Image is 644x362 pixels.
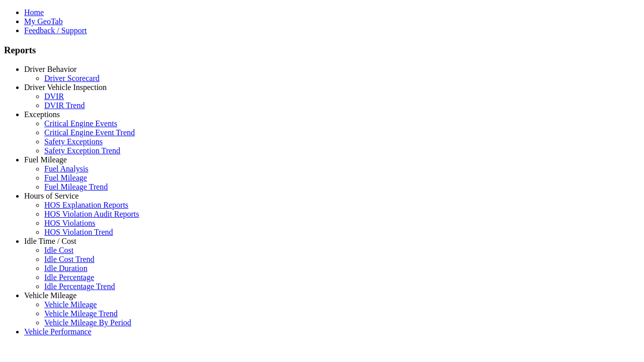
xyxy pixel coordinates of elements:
a: HOS Violation Audit Reports [44,210,139,218]
a: Critical Engine Events [44,119,117,128]
a: Driver Behavior [24,65,76,73]
a: HOS Violation Trend [44,228,113,236]
a: DVIR [44,92,64,101]
a: Vehicle Mileage [44,300,97,309]
a: Critical Engine Event Trend [44,128,135,137]
a: Vehicle Mileage By Period [44,318,131,327]
a: Driver Vehicle Inspection [24,83,107,92]
a: Vehicle Performance [24,327,92,336]
a: Hours of Service [24,192,78,200]
a: Fuel Mileage [44,173,87,182]
a: Idle Time / Cost [24,237,76,245]
a: Fuel Analysis [44,164,89,173]
a: Safety Exception Trend [44,146,120,155]
a: Idle Percentage Trend [44,282,115,291]
a: HOS Explanation Reports [44,201,128,209]
a: Exceptions [24,110,60,119]
a: Vehicle Mileage Trend [44,309,118,318]
a: My GeoTab [24,17,63,26]
a: Vehicle Mileage [24,291,76,300]
a: Idle Percentage [44,273,94,282]
a: Idle Cost [44,246,73,254]
a: Feedback / Support [24,26,87,35]
a: Home [24,8,44,17]
a: Driver Scorecard [44,74,100,82]
a: Idle Cost Trend [44,255,95,263]
a: HOS Violations [44,219,95,227]
a: Idle Duration [44,264,88,273]
h3: Reports [4,45,640,56]
a: Fuel Mileage Trend [44,183,108,191]
a: DVIR Trend [44,101,85,110]
a: Fuel Mileage [24,155,67,164]
a: Safety Exceptions [44,137,103,146]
